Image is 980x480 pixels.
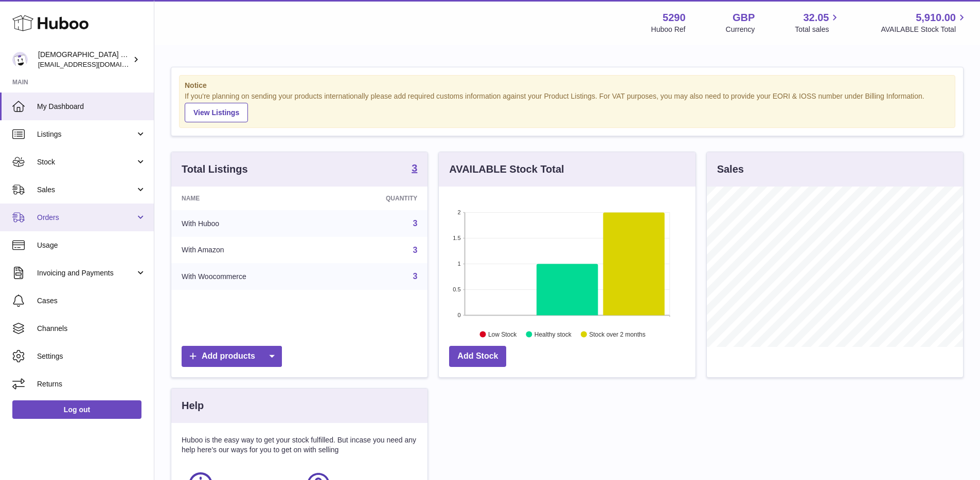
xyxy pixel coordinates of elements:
[185,103,248,122] a: View Listings
[453,235,461,241] text: 1.5
[881,25,968,34] span: AVAILABLE Stock Total
[413,246,417,254] a: 3
[412,163,417,173] strong: 3
[534,330,572,338] text: Healthy stock
[182,435,417,455] p: Huboo is the easy way to get your stock fulfilled. But incase you need any help here's our ways f...
[37,352,146,361] span: Settings
[458,261,461,267] text: 1
[795,25,841,34] span: Total sales
[171,210,330,237] td: With Huboo
[37,213,135,223] span: Orders
[37,379,146,389] span: Returns
[37,130,135,139] span: Listings
[726,25,755,34] div: Currency
[37,102,146,112] span: My Dashboard
[185,81,950,90] strong: Notice
[12,400,141,419] a: Log out
[37,296,146,306] span: Cases
[37,185,135,195] span: Sales
[37,241,146,250] span: Usage
[171,187,330,210] th: Name
[37,268,135,278] span: Invoicing and Payments
[171,237,330,264] td: With Amazon
[182,399,204,413] h3: Help
[916,11,956,25] span: 5,910.00
[458,312,461,318] text: 0
[590,330,646,338] text: Stock over 2 months
[413,272,417,281] a: 3
[717,162,744,176] h3: Sales
[330,187,427,210] th: Quantity
[412,163,417,175] a: 3
[458,209,461,215] text: 2
[12,52,28,67] img: info@muslimcharity.org.uk
[38,50,131,69] div: [DEMOGRAPHIC_DATA] Charity
[663,11,686,25] strong: 5290
[803,11,829,25] span: 32.05
[488,330,517,338] text: Low Stock
[449,346,506,367] a: Add Stock
[413,219,417,228] a: 3
[733,11,755,25] strong: GBP
[37,157,135,167] span: Stock
[37,324,146,334] span: Channels
[795,11,841,34] a: 32.05 Total sales
[38,60,151,68] span: [EMAIL_ADDRESS][DOMAIN_NAME]
[171,263,330,290] td: With Woocommerce
[651,25,686,34] div: Huboo Ref
[453,286,461,292] text: 0.5
[182,346,282,367] a: Add products
[449,162,564,176] h3: AVAILABLE Stock Total
[881,11,968,34] a: 5,910.00 AVAILABLE Stock Total
[182,162,248,176] h3: Total Listings
[185,91,950,122] div: If you're planning on sending your products internationally please add required customs informati...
